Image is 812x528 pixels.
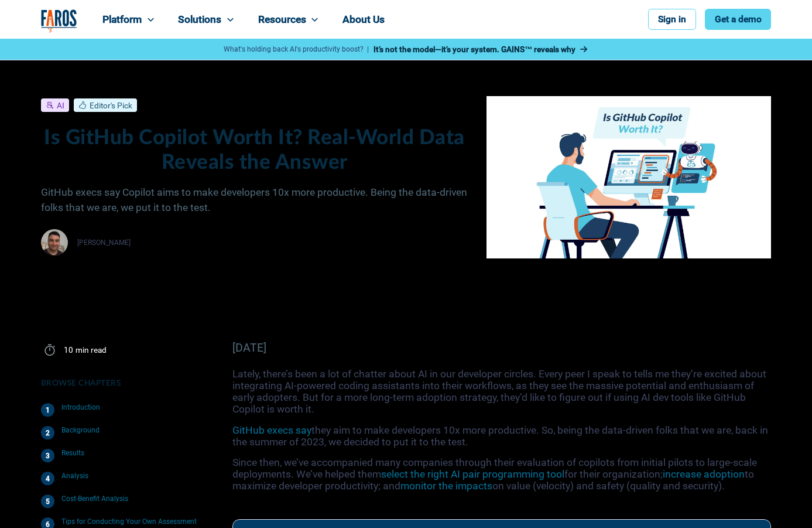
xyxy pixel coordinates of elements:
div: Platform [102,13,142,25]
a: select the right AI pair programming tool [381,468,564,480]
a: Cost-Benefit Analysis [41,490,205,513]
div: Background [61,426,100,434]
strong: It’s not the model—it’s your system. GAINS™ reveals why [374,45,576,54]
a: Background [41,421,205,444]
a: GitHub execs say [232,424,311,436]
img: Thomas Gerber [41,229,68,257]
div: 10 [64,345,73,355]
a: Sign in [648,9,695,30]
div: AI [57,101,64,110]
p: Since then, we’ve accompanied many companies through their evaluation of copilots from initial pi... [232,457,771,492]
p: they aim to make developers 10x more productive. So, being the data-driven folks that we are, bac... [232,424,771,448]
div: Browse Chapters [41,377,205,389]
div: Tips for Conducting Your Own Assessment [61,517,197,526]
a: home [41,9,77,33]
div: Introduction [61,403,100,411]
h1: Is GitHub Copilot Worth It? Real-World Data Reveals the Answer [41,126,468,175]
a: Introduction [41,398,205,421]
a: Get a demo [705,9,771,30]
p: Lately, there’s been a lot of chatter about AI in our developer circles. Every peer I speak to te... [232,368,771,415]
a: Results [41,444,205,467]
div: Resources [258,13,306,25]
p: GitHub execs say Copilot aims to make developers 10x more productive. Being the data-driven folks... [41,185,468,216]
div: Cost-Benefit Analysis [61,495,128,503]
a: monitor the impacts [400,480,492,492]
p: What's holding back AI's productivity boost? | [224,45,369,53]
img: Is GitHub Copilot Worth It Faros AI blog banner image of developer utilizing copilot [486,96,772,259]
a: It’s not the model—it’s your system. GAINS™ reveals why [374,43,588,55]
div: [PERSON_NAME] [77,239,131,247]
div: min read [76,345,107,355]
a: Analysis [41,467,205,490]
img: Logo of the analytics and reporting company Faros. [41,9,77,33]
div: Results [61,449,84,457]
div: Analysis [61,472,88,480]
div: Editor's Pick [90,101,132,110]
a: increase adoption [663,468,745,480]
div: Solutions [178,13,221,25]
div: [DATE] [232,341,771,355]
